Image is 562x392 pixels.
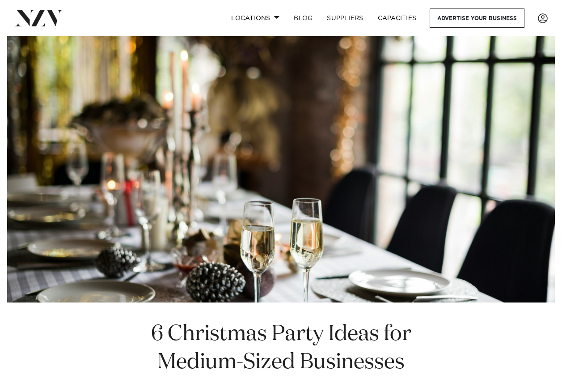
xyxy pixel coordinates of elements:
[371,9,424,28] a: Capacities
[320,9,370,28] a: SUPPLIERS
[14,10,63,26] img: nzv-logo.png
[128,320,434,377] h1: 6 Christmas Party Ideas for Medium-Sized Businesses
[224,9,287,28] a: Locations
[287,9,320,28] a: BLOG
[430,9,524,28] a: Advertise your business
[7,36,555,303] img: 6 Christmas Party Ideas for Medium-Sized Businesses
